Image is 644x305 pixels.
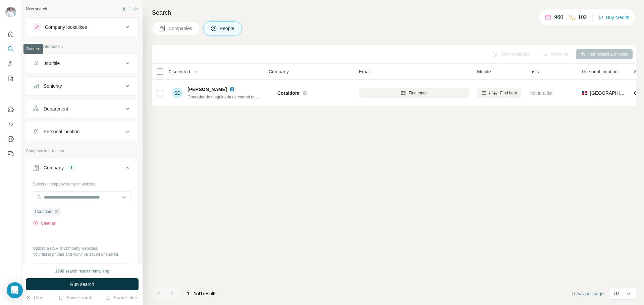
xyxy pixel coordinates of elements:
[477,68,491,75] span: Mobile
[26,55,138,71] button: Job title
[477,88,521,98] button: Find both
[26,294,45,301] button: Clear
[58,294,92,301] button: Save search
[187,291,217,296] span: results
[187,86,227,93] span: [PERSON_NAME]
[529,68,539,75] span: Lists
[105,294,139,301] button: Share filters
[33,263,131,275] button: Upload a list of companies
[70,281,94,288] span: Run search
[5,118,16,130] button: Use Surfe API
[169,68,190,75] span: 0 selected
[590,90,626,96] span: [GEOGRAPHIC_DATA]
[5,103,16,116] button: Use Surfe on LinkedIn
[359,88,469,98] button: Find email
[68,165,75,171] div: 1
[187,94,295,99] span: Operador de maquinaria de control numérico computerizado
[598,13,629,22] button: Buy credits
[5,72,16,84] button: My lists
[277,90,299,96] span: Coraldom
[26,19,138,35] button: Company lookalikes
[5,43,16,55] button: Search
[359,68,371,75] span: Email
[196,291,200,296] span: of
[26,124,138,140] button: Personal location
[7,282,23,298] div: Open Intercom Messenger
[269,68,289,75] span: Company
[5,7,16,17] img: Avatar
[26,6,47,12] div: New search
[529,90,552,96] span: Not in a list
[33,245,131,251] p: Upload a CSV of company websites.
[26,101,138,117] button: Department
[578,13,587,21] p: 102
[26,78,138,94] button: Seniority
[200,291,203,296] span: 1
[582,68,618,75] span: Personal location
[554,13,563,21] p: 960
[44,60,60,67] div: Job title
[187,291,196,296] span: 1 - 1
[229,87,235,92] img: LinkedIn logo
[117,4,143,14] button: Hide
[35,209,52,215] span: Coraldom
[572,290,604,297] span: Rows per page
[582,90,587,96] span: 🇩🇴
[500,90,517,96] span: Find both
[44,105,68,112] div: Department
[5,133,16,145] button: Dashboard
[5,28,16,40] button: Quick start
[55,268,109,274] div: 1998 search results remaining
[26,160,138,178] button: Company1
[26,278,139,290] button: Run search
[220,25,235,32] span: People
[26,148,139,154] p: Company information
[33,251,131,257] p: Your list is private and won't be saved or shared.
[613,290,619,297] p: 10
[5,58,16,70] button: Enrich CSV
[152,8,636,17] h4: Search
[44,164,64,171] div: Company
[5,148,16,160] button: Feedback
[269,92,274,93] img: Logo of Coraldom
[33,178,131,187] div: Select a company name or website
[33,220,56,226] button: Clear all
[172,88,183,98] div: SD
[409,90,427,96] span: Find email
[168,25,193,32] span: Companies
[44,128,79,135] div: Personal location
[44,83,62,89] div: Seniority
[26,44,139,50] p: Personal information
[45,24,87,30] div: Company lookalikes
